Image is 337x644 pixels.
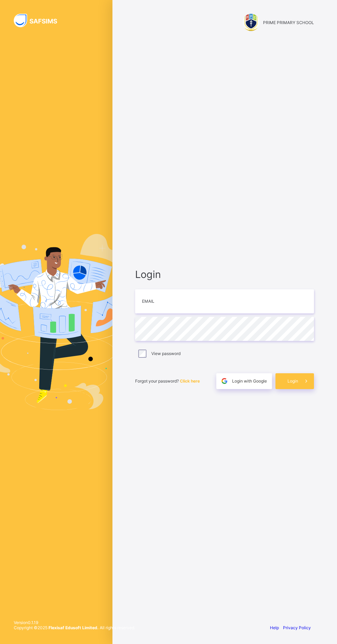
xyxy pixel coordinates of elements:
span: Version 0.1.19 [14,620,135,625]
label: View password [151,351,181,356]
a: Privacy Policy [283,625,311,630]
span: Login with Google [232,378,267,384]
span: PRIME PRIMARY SCHOOL [263,20,314,25]
a: Click here [180,378,200,384]
span: Login [135,268,314,280]
span: Copyright © 2025 All rights reserved. [14,625,135,630]
strong: Flexisaf Edusoft Limited. [48,625,99,630]
a: Help [270,625,279,630]
span: Forgot your password? [135,378,200,384]
img: google.396cfc9801f0270233282035f929180a.svg [220,377,228,385]
span: Login [287,378,298,384]
img: SAFSIMS Logo [14,14,65,27]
